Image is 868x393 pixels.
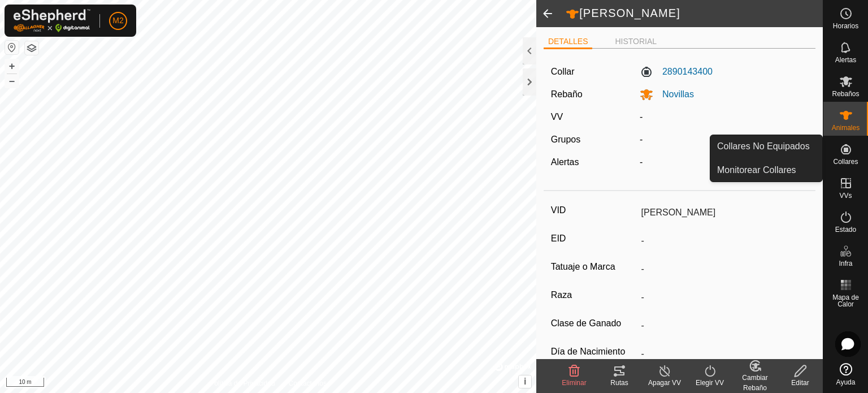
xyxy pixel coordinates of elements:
span: Collares No Equipados [717,140,810,153]
h2: [PERSON_NAME] [566,6,823,21]
label: Alertas [551,157,579,167]
div: Apagar VV [642,378,687,388]
a: Contáctenos [289,378,327,388]
span: Ayuda [836,379,856,386]
span: VVs [839,192,852,199]
label: 2890143400 [640,65,713,79]
span: Horarios [833,23,858,29]
button: Capas del Mapa [25,41,38,55]
span: i [524,377,526,386]
span: Estado [835,226,856,233]
label: Rebaño [551,89,583,99]
a: Monitorear Collares [710,159,822,182]
label: EID [551,231,637,246]
li: HISTORIAL [610,36,661,47]
span: Eliminar [562,379,586,387]
div: Editar [778,378,823,388]
label: Raza [551,288,637,303]
span: Animales [832,124,860,131]
label: Grupos [551,135,580,144]
div: Cambiar Rebaño [732,373,778,393]
button: – [5,74,19,88]
li: DETALLES [544,36,593,49]
div: Elegir VV [687,378,732,388]
a: Ayuda [823,359,868,390]
span: Monitorear Collares [717,163,796,177]
label: Collar [551,65,575,79]
img: Logo Gallagher [14,9,90,32]
span: M2 [112,15,123,27]
span: Rebaños [832,90,859,97]
span: Collares [833,158,858,165]
label: Día de Nacimiento [551,344,637,359]
button: + [5,59,19,73]
span: Novillas [653,89,694,99]
a: Collares No Equipados [710,135,822,158]
div: - [635,156,813,169]
span: Mapa de Calor [826,294,865,308]
label: Clase de Ganado [551,316,637,331]
label: VID [551,203,637,218]
span: Alertas [835,57,856,63]
a: Política de Privacidad [210,378,275,388]
button: i [519,375,531,388]
div: - [635,133,813,146]
label: Tatuaje o Marca [551,260,637,274]
app-display-virtual-paddock-transition: - [640,112,643,122]
label: VV [551,112,563,122]
span: Infra [839,260,852,267]
div: Rutas [597,378,642,388]
button: Restablecer Mapa [5,41,19,54]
